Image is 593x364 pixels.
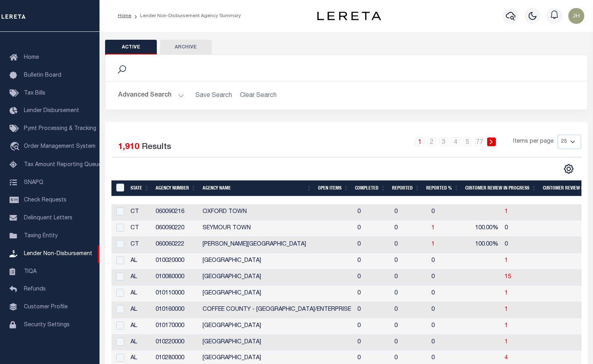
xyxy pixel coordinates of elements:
[391,237,428,253] td: 0
[428,318,462,335] td: 0
[24,287,46,292] span: Refunds
[24,215,72,221] span: Delinquent Letters
[501,237,579,253] td: 0
[505,290,508,296] a: 1
[354,204,391,221] td: 0
[127,302,152,318] td: AL
[391,221,428,237] td: 0
[24,55,39,60] span: Home
[462,221,501,237] td: 100.00%
[152,180,199,197] th: Agency Number: activate to sort column ascending
[152,237,199,253] td: 060060222
[354,269,391,286] td: 0
[354,286,391,302] td: 0
[10,142,22,152] i: travel_explore
[431,225,435,231] a: 1
[24,73,61,78] span: Bulletin Board
[315,180,352,197] th: Open Items: activate to sort column ascending
[505,339,508,345] a: 1
[24,108,79,114] span: Lender Disbursement
[142,141,171,154] label: Results
[431,242,435,247] a: 1
[127,180,152,197] th: State: activate to sort column ascending
[389,180,423,197] th: Reported: activate to sort column ascending
[428,286,462,302] td: 0
[439,137,448,146] a: 3
[24,180,43,185] span: SNAPQ
[428,253,462,269] td: 0
[127,286,152,302] td: AL
[428,302,462,318] td: 0
[505,323,508,329] a: 1
[24,322,70,328] span: Security Settings
[505,274,511,280] span: 15
[127,204,152,221] td: CT
[152,302,199,318] td: 010160000
[24,269,37,274] span: TIQA
[568,8,584,24] img: svg+xml;base64,PHN2ZyB4bWxucz0iaHR0cDovL3d3dy53My5vcmcvMjAwMC9zdmciIHBvaW50ZXItZXZlbnRzPSJub25lIi...
[505,258,508,263] a: 1
[199,253,354,269] td: [GEOGRAPHIC_DATA]
[505,307,508,312] span: 1
[199,286,354,302] td: [GEOGRAPHIC_DATA]
[24,233,58,239] span: Taxing Entity
[127,335,152,351] td: AL
[505,209,508,215] a: 1
[24,251,92,257] span: Lender Non-Disbursement
[354,302,391,318] td: 0
[24,126,96,132] span: Pymt Processing & Tracking
[131,12,241,19] li: Lender Non-Disbursement Agency Summary
[462,180,540,197] th: Customer Review In Progress: activate to sort column ascending
[354,335,391,351] td: 0
[354,221,391,237] td: 0
[451,137,460,146] a: 4
[391,204,428,221] td: 0
[105,40,157,55] button: Active
[199,204,354,221] td: OXFORD TOWN
[118,143,139,151] span: 1,910
[152,286,199,302] td: 010110000
[118,88,184,103] button: Advanced Search
[152,335,199,351] td: 010220000
[152,269,199,286] td: 010080000
[354,237,391,253] td: 0
[513,137,554,146] span: Items per page
[111,180,127,197] th: MBACode
[199,335,354,351] td: [GEOGRAPHIC_DATA]
[127,269,152,286] td: AL
[24,144,96,149] span: Order Management System
[24,304,68,310] span: Customer Profile
[391,335,428,351] td: 0
[152,253,199,269] td: 010020000
[428,204,462,221] td: 0
[160,40,212,55] button: Archive
[199,269,354,286] td: [GEOGRAPHIC_DATA]
[127,318,152,335] td: AL
[127,253,152,269] td: AL
[423,180,462,197] th: Reported %: activate to sort column ascending
[317,12,381,20] img: logo-dark.svg
[463,137,472,146] a: 5
[428,335,462,351] td: 0
[352,180,389,197] th: Completed: activate to sort column ascending
[475,137,484,146] a: 77
[199,180,315,197] th: Agency Name: activate to sort column ascending
[415,137,424,146] a: 1
[127,221,152,237] td: CT
[24,197,66,203] span: Check Requests
[391,286,428,302] td: 0
[118,14,131,18] a: Home
[152,204,199,221] td: 060090216
[24,162,101,168] span: Tax Amount Reporting Queue
[391,302,428,318] td: 0
[199,237,354,253] td: [PERSON_NAME][GEOGRAPHIC_DATA]
[199,221,354,237] td: SEYMOUR TOWN
[199,318,354,335] td: [GEOGRAPHIC_DATA]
